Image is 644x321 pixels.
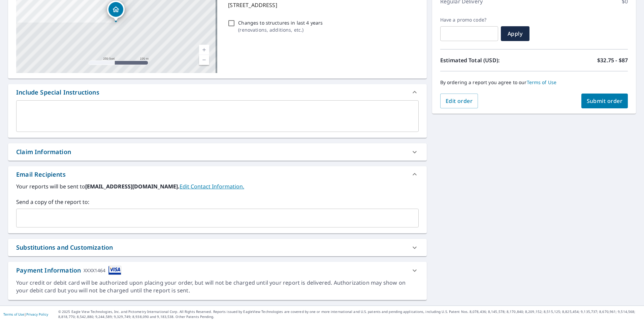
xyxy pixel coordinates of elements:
[587,97,623,105] span: Submit order
[16,88,99,97] div: Include Special Instructions
[180,183,244,190] a: EditContactInfo
[8,84,427,100] div: Include Special Instructions
[84,266,105,275] div: XXXX1464
[16,279,419,294] div: Your credit or debit card will be authorized upon placing your order, but will not be charged unt...
[506,30,524,37] span: Apply
[238,26,323,33] p: ( renovations, additions, etc. )
[16,170,66,179] div: Email Recipients
[8,239,427,256] div: Substitutions and Customization
[440,79,628,85] p: By ordering a report you agree to our
[199,55,209,65] a: Current Level 17, Zoom Out
[26,312,48,317] a: Privacy Policy
[16,266,121,275] div: Payment Information
[440,17,498,23] label: Have a promo code?
[440,94,478,108] button: Edit order
[228,1,416,9] p: [STREET_ADDRESS]
[8,143,427,160] div: Claim Information
[581,94,628,108] button: Submit order
[16,198,419,206] label: Send a copy of the report to:
[501,26,529,41] button: Apply
[107,1,125,22] div: Dropped pin, building 1, Residential property, 302 S Glenwood Dr El Centro, CA 92243
[199,45,209,55] a: Current Level 17, Zoom In
[85,183,180,190] b: [EMAIL_ADDRESS][DOMAIN_NAME].
[597,56,628,64] p: $32.75 - $87
[3,312,48,316] p: |
[8,262,427,279] div: Payment InformationXXXX1464cardImage
[16,182,419,190] label: Your reports will be sent to
[446,97,473,105] span: Edit order
[58,309,641,319] p: © 2025 Eagle View Technologies, Inc. and Pictometry International Corp. All Rights Reserved. Repo...
[16,147,71,156] div: Claim Information
[16,243,113,252] div: Substitutions and Customization
[8,166,427,182] div: Email Recipients
[527,79,557,85] a: Terms of Use
[238,19,323,26] p: Changes to structures in last 4 years
[440,56,534,64] p: Estimated Total (USD):
[108,266,121,275] img: cardImage
[3,312,24,317] a: Terms of Use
